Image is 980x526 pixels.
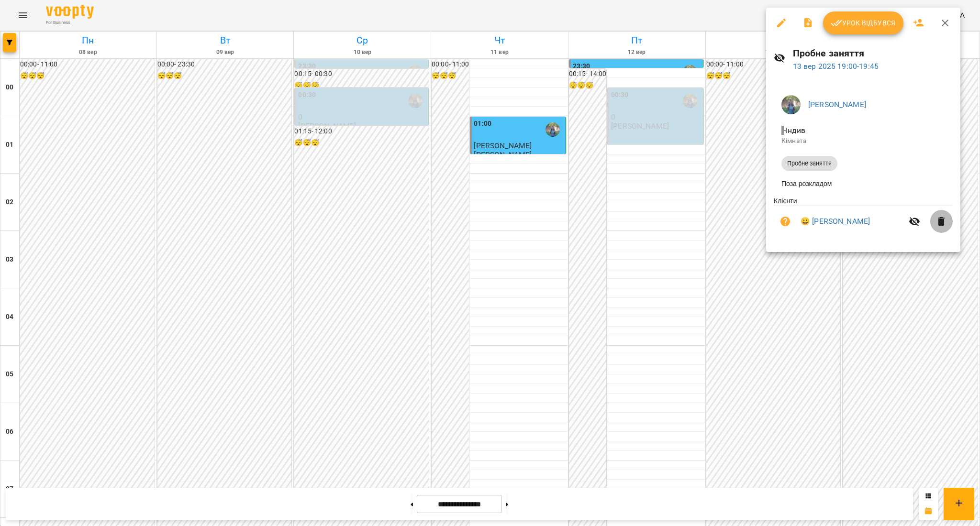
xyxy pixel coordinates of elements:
a: 13 вер 2025 19:00-19:45 [793,62,879,71]
a: 😀 [PERSON_NAME] [801,216,870,227]
button: Урок відбувся [823,11,903,34]
span: Урок відбувся [831,17,896,29]
a: [PERSON_NAME] [808,100,866,109]
h6: Пробне заняття [793,46,953,61]
ul: Клієнти [774,196,953,241]
li: Поза розкладом [774,175,953,192]
span: Пробне заняття [781,159,837,168]
button: Візит ще не сплачено. Додати оплату? [774,210,797,233]
img: de1e453bb906a7b44fa35c1e57b3518e.jpg [781,95,801,114]
span: - Індив [781,126,807,135]
p: Кімната [781,136,945,146]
